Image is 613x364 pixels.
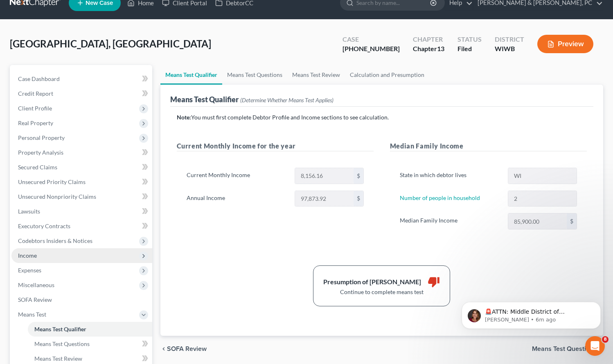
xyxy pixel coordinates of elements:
[18,296,52,303] span: SOFA Review
[345,65,429,85] a: Calculation and Presumption
[18,105,52,112] span: Client Profile
[537,35,593,53] button: Preview
[295,191,354,207] input: 0.00
[11,145,152,160] a: Property Analysis
[240,97,334,103] span: (Determine Whether Means Test Applies)
[413,44,444,54] div: Chapter
[18,149,63,156] span: Property Analysis
[160,346,207,352] button: chevron_left SOFA Review
[18,90,53,97] span: Credit Report
[10,38,211,49] span: [GEOGRAPHIC_DATA], [GEOGRAPHIC_DATA]
[11,72,152,86] a: Case Dashboard
[170,94,334,104] div: Means Test Qualifier
[585,336,605,356] iframe: Intercom live chat
[11,219,152,234] a: Executory Contracts
[18,193,96,200] span: Unsecured Nonpriority Claims
[34,340,90,347] span: Means Test Questions
[18,75,60,82] span: Case Dashboard
[11,175,152,189] a: Unsecured Priority Claims
[354,191,363,207] div: $
[18,281,54,288] span: Miscellaneous
[495,44,524,54] div: WIWB
[400,194,480,201] a: Number of people in household
[343,35,400,44] div: Case
[495,35,524,44] div: District
[437,45,444,52] span: 13
[160,65,222,85] a: Means Test Qualifier
[390,141,587,151] h5: Median Family Income
[457,44,482,54] div: Filed
[449,285,613,342] iframe: Intercom notifications message
[18,134,65,141] span: Personal Property
[160,346,167,352] i: chevron_left
[183,191,291,207] label: Annual Income
[177,141,374,151] h5: Current Monthly Income for the year
[11,292,152,307] a: SOFA Review
[11,189,152,204] a: Unsecured Nonpriority Claims
[457,35,482,44] div: Status
[18,119,53,126] span: Real Property
[183,168,291,184] label: Current Monthly Income
[11,86,152,101] a: Credit Report
[508,168,577,184] input: State
[34,355,82,362] span: Means Test Review
[396,213,504,229] label: Median Family Income
[508,213,567,229] input: 0.00
[34,326,86,333] span: Means Test Qualifier
[295,168,354,184] input: 0.00
[532,346,603,352] button: Means Test Questions chevron_right
[428,276,440,288] i: thumb_down
[18,237,92,244] span: Codebtors Insiders & Notices
[567,213,577,229] div: $
[287,65,345,85] a: Means Test Review
[18,267,41,274] span: Expenses
[18,164,57,171] span: Secured Claims
[18,208,40,215] span: Lawsuits
[28,337,152,351] a: Means Test Questions
[18,178,86,185] span: Unsecured Priority Claims
[323,288,440,296] div: Continue to complete means test
[532,346,597,352] span: Means Test Questions
[508,191,577,207] input: --
[11,204,152,219] a: Lawsuits
[18,311,46,318] span: Means Test
[323,277,421,287] div: Presumption of [PERSON_NAME]
[602,336,608,343] span: 8
[396,168,504,184] label: State in which debtor lives
[18,222,70,229] span: Executory Contracts
[354,168,363,184] div: $
[11,160,152,175] a: Secured Claims
[177,114,191,121] strong: Note:
[177,113,587,121] p: You must first complete Debtor Profile and Income sections to see calculation.
[343,44,400,54] div: [PHONE_NUMBER]
[167,346,207,352] span: SOFA Review
[28,322,152,337] a: Means Test Qualifier
[222,65,287,85] a: Means Test Questions
[18,252,37,259] span: Income
[413,35,444,44] div: Chapter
